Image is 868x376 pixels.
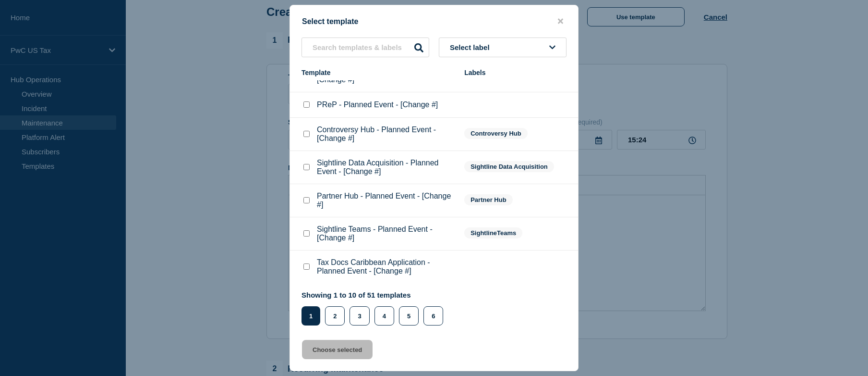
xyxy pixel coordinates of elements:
[464,161,554,172] span: Sightline Data Acquisition
[464,69,567,76] div: Labels
[317,192,455,209] p: Partner Hub - Planned Event - [Change #]
[317,125,455,143] p: Controversy Hub - Planned Event - [Change #]
[301,291,448,299] p: Showing 1 to 10 of 51 templates
[301,38,429,57] input: Search templates & labels
[301,306,320,326] button: 1
[317,100,438,109] p: PReP - Planned Event - [Change #]
[302,340,373,359] button: Choose selected
[301,69,455,76] div: Template
[317,258,455,276] p: Tax Docs Caribbean Application - Planned Event - [Change #]
[317,159,455,176] p: Sightline Data Acquisition - Planned Event - [Change #]
[303,230,310,237] input: Sightline Teams - Planned Event - [Change #] checkbox
[555,17,566,26] button: close button
[303,164,310,170] input: Sightline Data Acquisition - Planned Event - [Change #] checkbox
[303,131,310,137] input: Controversy Hub - Planned Event - [Change #] checkbox
[464,194,512,205] span: Partner Hub
[317,225,455,242] p: Sightline Teams - Planned Event - [Change #]
[450,43,494,51] span: Select label
[303,263,310,270] input: Tax Docs Caribbean Application - Planned Event - [Change #] checkbox
[290,17,578,26] div: Select template
[423,306,443,326] button: 6
[439,38,567,57] button: Select label
[464,128,527,139] span: Controversy Hub
[325,306,345,326] button: 2
[464,227,522,238] span: SightlineTeams
[303,101,310,108] input: PReP - Planned Event - [Change #] checkbox
[303,197,310,203] input: Partner Hub - Planned Event - [Change #] checkbox
[399,306,419,326] button: 5
[350,306,369,326] button: 3
[374,306,394,326] button: 4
